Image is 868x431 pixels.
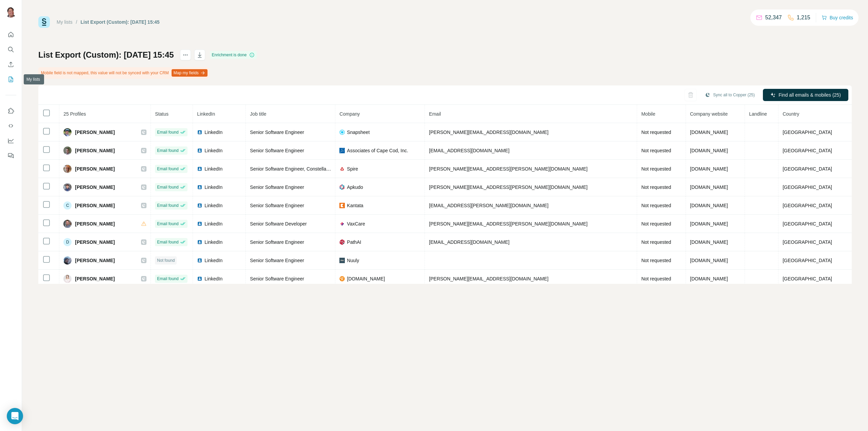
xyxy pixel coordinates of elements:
span: Mobile [641,111,655,117]
img: Avatar [63,220,72,228]
span: [GEOGRAPHIC_DATA] [783,276,832,281]
img: Avatar [63,128,72,136]
span: [PERSON_NAME] [75,275,115,282]
span: Email [429,111,441,117]
button: My lists [5,73,16,85]
span: Email found [157,276,178,282]
span: [PERSON_NAME][EMAIL_ADDRESS][DOMAIN_NAME] [429,130,548,135]
span: Email found [157,148,178,154]
img: company-logo [339,258,345,263]
span: Company website [690,111,728,117]
button: Quick start [5,28,16,41]
span: Not requested [641,184,671,190]
span: Email found [157,184,178,190]
span: [GEOGRAPHIC_DATA] [783,239,832,245]
span: Not requested [641,239,671,245]
img: Surfe Logo [38,16,50,28]
span: Senior Software Engineer [250,130,304,135]
span: Find all emails & mobiles (25) [778,92,841,98]
span: Senior Software Engineer [250,184,304,190]
span: Senior Software Developer [250,221,307,227]
p: 1,215 [797,14,810,22]
span: LinkedIn [204,202,222,209]
img: company-logo [339,239,345,245]
span: [PERSON_NAME] [75,147,115,154]
img: LinkedIn logo [197,203,202,208]
span: Email found [157,166,178,172]
img: company-logo [339,203,345,208]
span: [DOMAIN_NAME] [690,276,728,281]
span: VaxCare [347,220,365,227]
span: Company [339,111,360,117]
img: Avatar [5,7,16,18]
span: [PERSON_NAME] [75,184,115,191]
span: [GEOGRAPHIC_DATA] [783,184,832,190]
span: [DOMAIN_NAME] [690,203,728,208]
img: company-logo [339,184,345,190]
span: [PERSON_NAME][EMAIL_ADDRESS][DOMAIN_NAME] [429,276,548,281]
span: [DOMAIN_NAME] [347,275,385,282]
img: company-logo [339,276,345,281]
div: C [63,201,72,210]
span: [DOMAIN_NAME] [690,166,728,172]
span: Job title [250,111,266,117]
span: [EMAIL_ADDRESS][PERSON_NAME][DOMAIN_NAME] [429,203,548,208]
img: Avatar [63,165,72,173]
button: Search [5,43,16,56]
span: LinkedIn [204,220,222,227]
span: Not requested [641,276,671,281]
span: [GEOGRAPHIC_DATA] [783,148,832,153]
img: LinkedIn logo [197,166,202,172]
span: LinkedIn [204,147,222,154]
span: Not requested [641,130,671,135]
button: Use Surfe on LinkedIn [5,105,16,117]
span: 25 Profiles [63,111,86,117]
span: [PERSON_NAME] [75,220,115,227]
h1: List Export (Custom): [DATE] 15:45 [38,50,174,60]
span: Not requested [641,258,671,263]
button: Find all emails & mobiles (25) [763,89,848,101]
span: Email found [157,221,178,227]
span: [PERSON_NAME] [75,129,115,136]
img: LinkedIn logo [197,276,202,281]
span: [DOMAIN_NAME] [690,221,728,227]
span: LinkedIn [204,184,222,191]
img: LinkedIn logo [197,239,202,245]
span: Spire [347,165,358,172]
span: Apkudo [347,184,363,191]
div: Open Intercom Messenger [7,408,23,424]
img: company-logo [339,130,345,135]
span: [DOMAIN_NAME] [690,184,728,190]
button: Dashboard [5,135,16,147]
div: Enrichment is done [210,51,257,59]
span: LinkedIn [204,239,222,246]
span: [GEOGRAPHIC_DATA] [783,203,832,208]
span: [GEOGRAPHIC_DATA] [783,130,832,135]
p: 52,347 [765,14,782,22]
span: Not requested [641,148,671,153]
img: LinkedIn logo [197,148,202,153]
span: LinkedIn [204,165,222,172]
button: Enrich CSV [5,58,16,71]
img: LinkedIn logo [197,258,202,263]
span: [EMAIL_ADDRESS][DOMAIN_NAME] [429,148,509,153]
span: LinkedIn [204,275,222,282]
span: [PERSON_NAME][EMAIL_ADDRESS][PERSON_NAME][DOMAIN_NAME] [429,184,588,190]
button: actions [180,50,191,60]
button: Feedback [5,150,16,162]
span: Snapsheet [347,129,370,136]
span: [PERSON_NAME] [75,202,115,209]
span: LinkedIn [204,129,222,136]
img: LinkedIn logo [197,130,202,135]
span: Email found [157,239,178,245]
img: Avatar [63,256,72,265]
span: [DOMAIN_NAME] [690,258,728,263]
span: Senior Software Engineer [250,276,304,281]
div: D [63,238,72,246]
span: Senior Software Engineer, Constellation Pipeline [250,166,352,172]
span: Status [155,111,169,117]
span: LinkedIn [204,257,222,264]
span: LinkedIn [197,111,215,117]
img: company-logo [339,148,345,153]
div: List Export (Custom): [DATE] 15:45 [81,19,160,25]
